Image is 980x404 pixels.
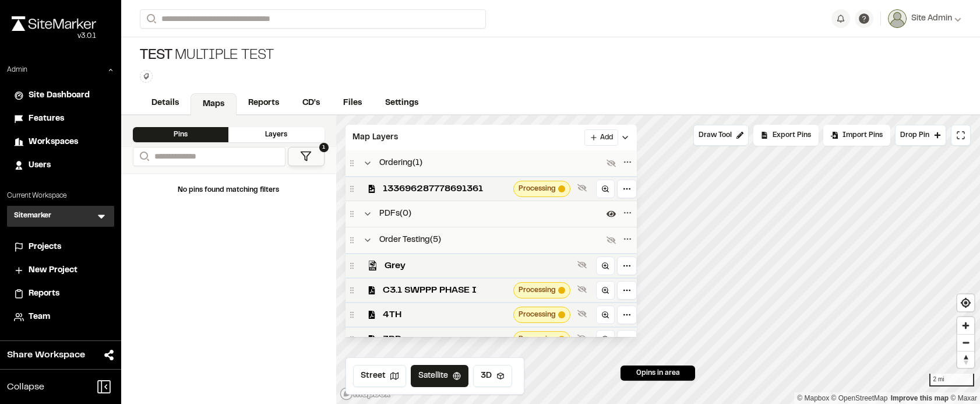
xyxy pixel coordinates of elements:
button: Zoom out [957,334,974,351]
span: Export Pins [773,130,811,140]
span: Reports [29,287,59,300]
span: 1 [319,143,329,152]
button: Show layer [575,307,589,321]
div: Pins [133,127,228,142]
div: 2 mi [929,374,974,387]
span: Processing [519,334,556,345]
div: Grey [355,253,637,277]
div: Map layer tileset processing [513,181,570,197]
span: Map layer tileset processing [558,336,565,343]
span: Draw Tool [699,130,732,140]
a: Files [332,92,373,114]
span: 4TH [383,308,509,322]
img: rebrand.png [12,16,96,31]
div: Map layer tileset processing [513,331,570,347]
span: Add [600,132,613,143]
button: Show layer [575,282,589,296]
a: Settings [373,92,430,114]
button: Street [353,365,406,387]
span: Share Workspace [7,348,85,362]
div: Oh geez...please don't... [12,31,96,41]
a: Reports [14,287,107,300]
span: Projects [29,241,61,254]
div: No pins available to export [753,125,819,146]
span: Zoom out [957,335,974,351]
a: Projects [14,241,107,254]
a: CD's [291,92,332,114]
button: Drop Pin [895,125,946,146]
a: Maps [191,93,237,115]
button: Search [133,147,154,166]
div: 3RDProcessing [355,326,637,351]
img: kml_black_icon64.png [368,261,378,270]
button: Zoom in [957,317,974,334]
button: Reset bearing to north [957,351,974,368]
div: Layers [228,127,324,142]
div: C3.1 SWPPP PHASE IProcessing [355,277,637,302]
button: Site Admin [888,9,961,28]
button: Search [140,9,161,29]
span: Processing [519,184,556,194]
button: Show layer [575,331,589,345]
div: Map layer tileset processing [513,307,570,323]
p: Admin [7,65,27,75]
img: User [888,9,907,28]
a: Features [14,113,107,125]
span: C3.1 SWPPP PHASE I [383,283,509,297]
a: Team [14,311,107,324]
span: New Project [29,264,77,277]
div: Import Pins into your project [823,125,890,146]
button: Show layer [575,258,589,272]
span: Map layer tileset processing [558,287,565,294]
p: Current Workspace [7,191,114,201]
span: No pins found matching filters [178,187,279,193]
span: Test [140,47,172,65]
span: Site Admin [911,12,952,25]
span: Drop Pin [900,130,929,140]
span: PDFs ( 0 ) [379,208,411,220]
a: Workspaces [14,136,107,149]
span: Map layer tileset processing [558,185,565,192]
span: Features [29,113,64,125]
span: Ordering ( 1 ) [379,157,422,170]
span: Processing [519,310,556,320]
button: Add [584,129,618,146]
a: OpenStreetMap [831,394,888,402]
a: Reports [237,92,291,114]
div: Map layer tileset processing [513,282,570,298]
button: Satellite [411,365,468,387]
button: Edit Tags [140,70,153,83]
a: Zoom to layer [596,281,615,300]
div: Order Testing(5) [346,227,637,253]
a: Zoom to layer [596,330,615,349]
button: Find my location [957,294,974,311]
span: Import Pins [842,130,883,140]
a: Mapbox logo [340,387,391,401]
span: Collapse [7,380,44,394]
div: 133696287778691361Processing [355,176,637,201]
button: 3D [473,365,512,387]
a: Details [140,92,191,114]
button: 1 [288,147,325,166]
span: Reset bearing to north [957,352,974,368]
a: Zoom to layer [596,305,615,324]
span: Map Layers [352,131,398,144]
a: Users [14,159,107,172]
button: Show layer [575,181,589,195]
a: New Project [14,264,107,277]
div: PDFs(0) [346,201,637,227]
a: Mapbox [797,394,829,402]
span: Grey [385,259,573,273]
span: 133696287778691361 [383,182,509,196]
span: Processing [519,285,556,296]
span: Order Testing ( 5 ) [379,234,441,247]
div: 4THProcessing [355,302,637,326]
span: Site Dashboard [29,89,90,102]
a: Zoom to layer [596,180,615,198]
span: Users [29,159,51,172]
a: Map feedback [891,394,949,402]
span: Map layer tileset processing [558,311,565,318]
div: Ordering(1) [346,150,637,176]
